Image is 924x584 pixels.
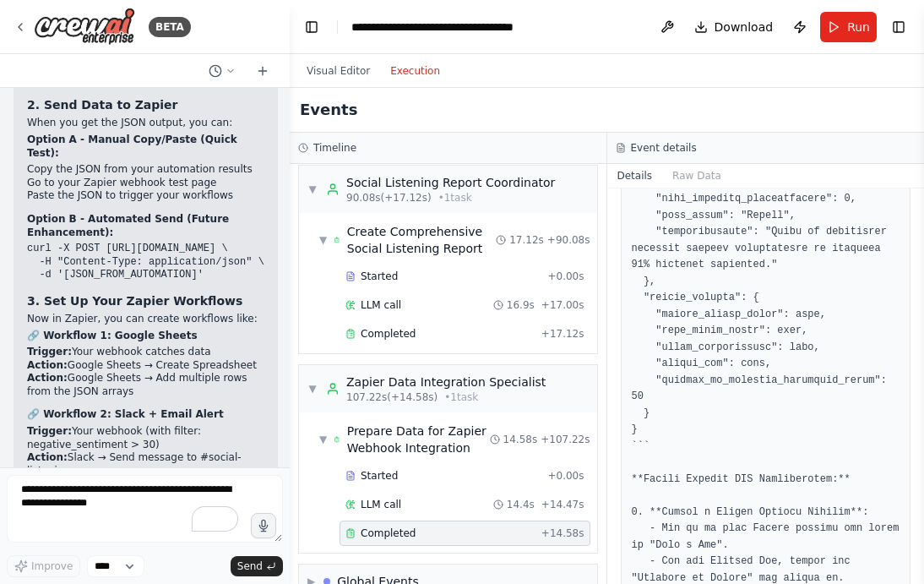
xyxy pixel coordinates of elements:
strong: Option B - Automated Send (Future Enhancement): [27,213,229,238]
div: Social Listening Report Coordinator [346,174,555,191]
span: LLM call [361,498,401,511]
span: + 0.00s [547,270,584,283]
span: Download [715,19,774,35]
li: Google Sheets → Create Spreadsheet [27,359,264,373]
span: 16.9s [507,298,535,312]
span: 14.4s [507,498,535,511]
strong: 🔗 Workflow 2: Slack + Email Alert [27,408,224,420]
span: Send [237,559,263,573]
button: Hide left sidebar [300,15,323,39]
p: Now in Zapier, you can create workflows like: [27,313,264,326]
div: Zapier Data Integration Specialist [346,374,546,390]
li: Copy the JSON from your automation results [27,163,264,177]
button: Show right sidebar [887,15,910,39]
button: Switch to previous chat [202,61,242,81]
div: Create Comprehensive Social Listening Report [347,223,496,257]
strong: 2. Send Data to Zapier [27,98,177,112]
span: 17.12s [509,233,544,247]
button: Details [607,164,663,188]
button: Execution [380,61,450,81]
strong: Action: [27,359,68,371]
button: Download [688,12,780,42]
code: curl -X POST [URL][DOMAIN_NAME] \ -H "Content-Type: application/json" \ -d '[JSON_FROM_AUTOMATION]' [27,243,264,281]
img: Logo [34,8,135,46]
div: Prepare Data for Zapier Webhook Integration [347,423,490,456]
span: ▼ [319,233,327,247]
li: Paste the JSON to trigger your workflows [27,189,264,203]
span: Run [847,19,870,35]
li: Go to your Zapier webhook test page [27,177,264,190]
span: Started [361,270,398,283]
strong: 🔗 Workflow 1: Google Sheets [27,330,198,341]
span: ▼ [319,433,327,446]
div: BETA [149,17,191,37]
span: LLM call [361,298,401,312]
button: Improve [7,555,80,577]
button: Raw Data [662,164,731,188]
li: Your webhook catches data [27,346,264,359]
p: When you get the JSON output, you can: [27,117,264,130]
button: Click to speak your automation idea [251,513,276,538]
nav: breadcrumb [351,19,541,35]
h3: Event details [631,141,697,155]
button: Send [231,556,283,576]
strong: Action: [27,451,68,463]
strong: Trigger: [27,425,72,437]
span: + 0.00s [547,469,584,483]
span: + 17.12s [541,327,584,341]
span: + 17.00s [541,298,584,312]
h3: Timeline [313,141,356,155]
span: + 14.58s [541,527,584,540]
strong: Option A - Manual Copy/Paste (Quick Test): [27,134,237,159]
button: Run [820,12,877,42]
span: 107.22s (+14.58s) [346,390,438,404]
strong: Action: [27,372,68,384]
span: + 107.22s [541,433,590,446]
span: 90.08s (+17.12s) [346,191,432,205]
textarea: To enrich screen reader interactions, please activate Accessibility in Grammarly extension settings [7,475,283,543]
span: 14.58s [503,433,538,446]
li: Slack → Send message to #social-listening [27,451,264,478]
button: Visual Editor [296,61,380,81]
span: • 1 task [438,191,472,205]
span: Improve [31,559,73,573]
span: ▼ [307,382,318,396]
h2: Events [300,98,357,122]
li: Google Sheets → Add multiple rows from the JSON arrays [27,372,264,398]
button: Start a new chat [249,61,276,81]
span: + 90.08s [547,233,590,247]
span: • 1 task [444,390,478,404]
span: Completed [361,327,416,341]
span: + 14.47s [541,498,584,511]
strong: 3. Set Up Your Zapier Workflows [27,294,242,308]
span: Started [361,469,398,483]
span: Completed [361,527,416,540]
li: Your webhook (with filter: negative_sentiment > 30) [27,425,264,451]
span: ▼ [307,183,318,196]
strong: Trigger: [27,346,72,357]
